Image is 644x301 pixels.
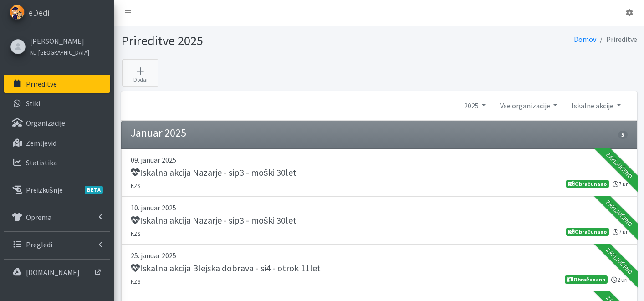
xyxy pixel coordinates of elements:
p: Preizkušnje [26,185,63,194]
a: 2025 [457,97,493,115]
p: Stiki [26,99,40,108]
p: Pregledi [26,240,52,249]
a: 10. januar 2025 Iskalna akcija Nazarje - sip3 - moški 30let KZS 7 ur Obračunano Zaključeno [121,197,637,245]
a: 09. januar 2025 Iskalna akcija Nazarje - sip3 - moški 30let KZS 7 ur Obračunano Zaključeno [121,149,637,197]
a: KD [GEOGRAPHIC_DATA] [30,46,89,57]
a: PreizkušnjeBETA [4,181,110,199]
a: 25. januar 2025 Iskalna akcija Blejska dobrava - si4 - otrok 11let KZS 2 uri Obračunano Zaključeno [121,245,637,292]
p: 25. januar 2025 [131,250,628,261]
p: 09. januar 2025 [131,154,628,165]
a: Dodaj [122,59,158,87]
h5: Iskalna akcija Nazarje - sip3 - moški 30let [131,215,296,226]
span: Obračunano [566,228,608,236]
span: 5 [618,131,627,139]
a: Zemljevid [4,134,110,152]
p: Prireditve [26,79,57,88]
h5: Iskalna akcija Nazarje - sip3 - moški 30let [131,167,296,178]
span: eDedi [28,6,49,20]
span: Obračunano [566,180,608,188]
a: [PERSON_NAME] [30,36,89,46]
a: Domov [574,35,596,44]
h1: Prireditve 2025 [121,33,376,49]
p: [DOMAIN_NAME] [26,268,80,277]
a: Vse organizacije [493,97,564,115]
a: Prireditve [4,75,110,93]
small: KZS [131,182,140,189]
span: Obračunano [565,275,607,284]
li: Prireditve [596,33,637,46]
a: Pregledi [4,235,110,254]
span: BETA [85,186,103,194]
a: [DOMAIN_NAME] [4,263,110,281]
small: KZS [131,278,140,285]
a: Stiki [4,94,110,112]
p: Statistika [26,158,57,167]
h4: Januar 2025 [131,127,186,140]
img: eDedi [10,5,25,20]
a: Organizacije [4,114,110,132]
p: Organizacije [26,118,65,128]
small: KZS [131,230,140,237]
h5: Iskalna akcija Blejska dobrava - si4 - otrok 11let [131,263,321,274]
small: KD [GEOGRAPHIC_DATA] [30,49,89,56]
a: Oprema [4,208,110,226]
a: Iskalne akcije [564,97,628,115]
p: 10. januar 2025 [131,202,628,213]
a: Statistika [4,153,110,172]
p: Oprema [26,213,51,222]
p: Zemljevid [26,138,56,148]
